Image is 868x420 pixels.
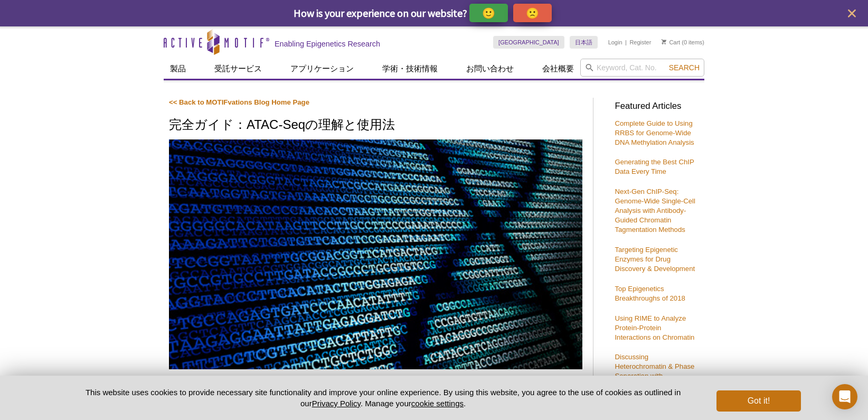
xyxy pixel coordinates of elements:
li: | [625,36,627,49]
a: 製品 [164,59,192,79]
a: Complete Guide to Using RRBS for Genome-Wide DNA Methylation Analysis [615,119,694,146]
a: Targeting Epigenetic Enzymes for Drug Discovery & Development [615,246,695,273]
span: How is your experience on our website? [294,6,467,20]
h1: 完全ガイド：ATAC-Seqの理解と使用法 [169,118,582,133]
h3: Featured Articles [615,102,699,111]
p: 🙁 [526,6,539,20]
a: Discussing Heterochromatin & Phase Separation with [PERSON_NAME] [615,353,694,389]
a: << Back to MOTIFvations Blog Home Page [169,98,309,106]
img: Your Cart [662,39,666,44]
input: Keyword, Cat. No. [580,59,704,77]
button: Search [666,63,703,72]
a: お問い合わせ [460,59,520,79]
a: Next-Gen ChIP-Seq: Genome-Wide Single-Cell Analysis with Antibody-Guided Chromatin Tagmentation M... [615,188,695,234]
button: cookie settings [411,399,464,408]
a: Login [608,39,622,46]
a: 受託サービス [208,59,268,79]
a: 日本語 [570,36,598,49]
a: Top Epigenetics Breakthroughs of 2018 [615,285,685,302]
a: 学術・技術情報 [376,59,444,79]
div: Open Intercom Messenger [832,384,857,409]
a: Cart [662,39,680,46]
a: Register [629,39,651,46]
a: 会社概要 [536,59,580,79]
button: close [845,7,858,20]
li: (0 items) [662,36,704,49]
a: アプリケーション [284,59,360,79]
p: This website uses cookies to provide necessary site functionality and improve your online experie... [67,387,699,409]
img: ATAC-Seq [169,139,582,369]
a: Generating the Best ChIP Data Every Time [615,158,694,175]
span: Search [669,63,700,72]
h2: Enabling Epigenetics Research [275,39,380,49]
button: Got it! [716,390,801,412]
a: Using RIME to Analyze Protein-Protein Interactions on Chromatin [615,314,694,341]
a: Privacy Policy [312,399,361,408]
p: 🙂 [482,6,495,20]
a: [GEOGRAPHIC_DATA] [493,36,564,49]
